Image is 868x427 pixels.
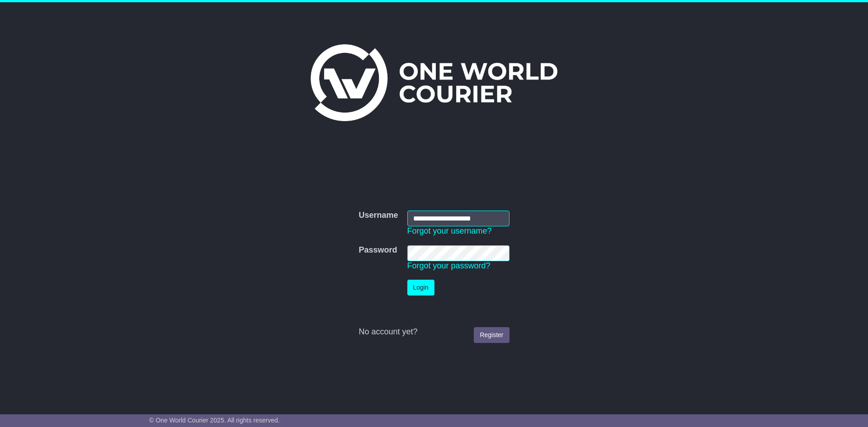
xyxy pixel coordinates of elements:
label: Username [359,211,398,221]
a: Forgot your username? [407,226,492,235]
img: One World [311,44,557,121]
a: Forgot your password? [407,261,491,270]
a: Register [474,327,509,343]
label: Password [359,245,397,255]
div: No account yet? [359,327,509,337]
span: © One World Courier 2025. All rights reserved. [149,417,280,424]
button: Login [407,280,434,296]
